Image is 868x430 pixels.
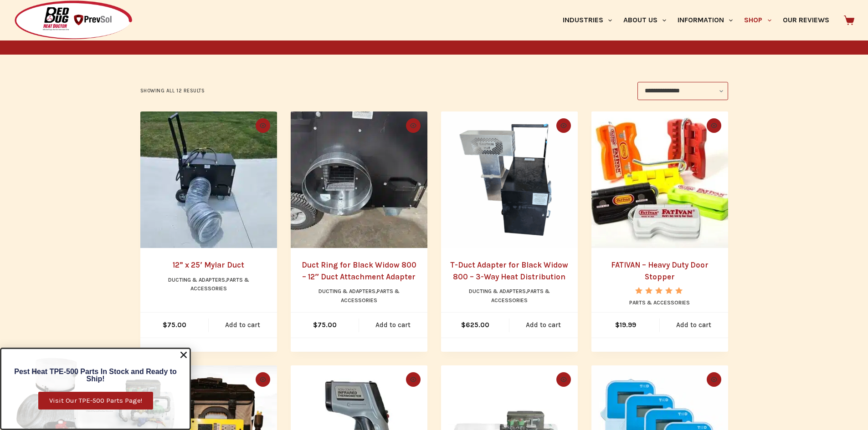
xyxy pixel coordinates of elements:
[179,350,188,359] a: Close
[450,260,568,281] a: T-Duct Adapter for Black Widow 800 – 3-Way Heat Distribution
[38,392,153,410] a: Visit Our TPE-500 Parts Page!
[163,321,186,329] bdi: 75.00
[6,368,185,383] h6: Pest Heat TPE-500 Parts In Stock and Ready to Ship!
[556,118,571,133] button: Quick view toggle
[707,118,721,133] button: Quick view toggle
[318,288,375,294] a: Ducting & Adapters
[256,118,270,133] button: Quick view toggle
[256,372,270,387] button: Quick view toggle
[140,111,277,248] img: Mylar ducting attached to the Black Widow 800 Propane Heater using the duct ring
[7,4,35,31] button: Open LiveChat chat widget
[615,321,620,329] span: $
[635,287,684,315] span: Rated out of 5
[313,321,337,329] bdi: 75.00
[611,260,709,281] a: FATIVAN – Heavy Duty Door Stopper
[461,321,466,329] span: $
[637,82,728,100] select: Shop order
[707,372,721,387] button: Quick view toggle
[163,321,167,329] span: $
[302,260,416,281] a: Duct Ring for Black Widow 800 – 12″ Duct Attachment Adapter
[591,111,728,248] picture: SIX_SR._COLORS_1024x1024
[300,287,418,305] li: ,
[509,313,578,338] a: Add to cart: “T-Duct Adapter for Black Widow 800 – 3-Way Heat Distribution”
[291,111,427,248] a: Duct Ring for Black Widow 800 – 12" Duct Attachment Adapter
[406,118,421,133] button: Quick view toggle
[359,313,427,338] a: Add to cart: “Duct Ring for Black Widow 800 – 12" Duct Attachment Adapter”
[406,372,421,387] button: Quick view toggle
[491,288,550,304] a: Parts & Accessories
[209,313,277,338] a: Add to cart: “12” x 25' Mylar Duct”
[629,299,690,306] a: Parts & Accessories
[469,288,526,294] a: Ducting & Adapters
[149,276,268,294] li: ,
[140,111,277,248] picture: 20250617_135624
[461,321,489,329] bdi: 625.00
[591,111,728,248] img: FATIVAN - Heavy Duty Door Stopper
[140,87,205,95] p: Showing all 12 results
[313,321,318,329] span: $
[660,313,728,338] a: Add to cart: “FATIVAN - Heavy Duty Door Stopper”
[168,277,225,283] a: Ducting & Adapters
[173,260,244,269] a: 12” x 25′ Mylar Duct
[635,287,684,294] div: Rated 5.00 out of 5
[556,372,571,387] button: Quick view toggle
[441,111,578,248] a: T-Duct Adapter for Black Widow 800 – 3-Way Heat Distribution
[341,288,400,304] a: Parts & Accessories
[49,397,142,404] span: Visit Our TPE-500 Parts Page!
[140,111,277,248] a: 12” x 25' Mylar Duct
[450,287,569,305] li: ,
[615,321,636,329] bdi: 19.99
